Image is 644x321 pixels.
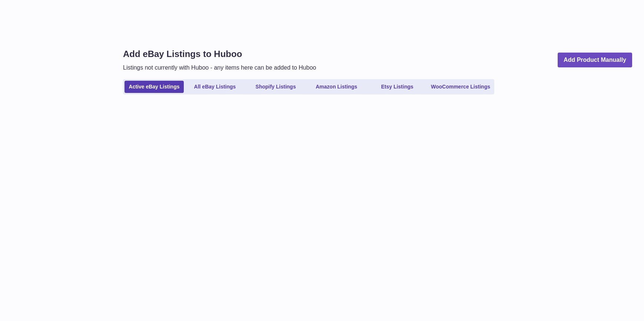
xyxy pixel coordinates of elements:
a: Etsy Listings [368,81,427,93]
a: Amazon Listings [307,81,366,93]
a: Active eBay Listings [125,81,184,93]
p: Listings not currently with Huboo - any items here can be added to Huboo [123,64,316,72]
a: Shopify Listings [246,81,305,93]
h1: Add eBay Listings to Huboo [123,48,316,60]
a: All eBay Listings [185,81,245,93]
a: Add Product Manually [558,53,632,68]
a: WooCommerce Listings [428,81,493,93]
